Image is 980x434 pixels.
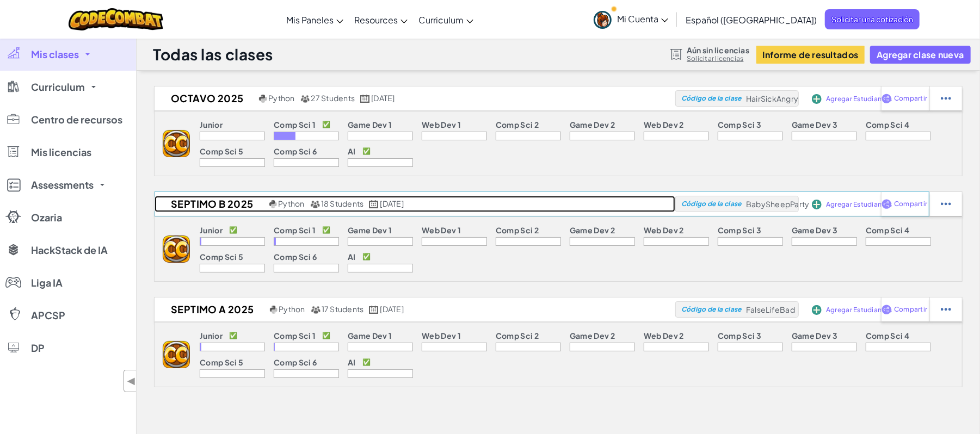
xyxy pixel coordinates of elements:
[413,5,479,34] a: Curriculum
[941,94,951,103] img: IconStudentEllipsis.svg
[882,199,892,209] img: IconShare_Purple.svg
[681,306,742,313] span: Código de la clase
[155,196,267,212] h2: SEPTIMO B 2025
[882,94,892,103] img: IconShare_Purple.svg
[31,213,62,222] span: Ozaria
[281,5,349,34] a: Mis Paneles
[69,8,164,30] img: CodeCombat logo
[418,14,464,26] span: Curriculum
[274,147,317,156] p: Comp Sci 6
[31,180,94,190] span: Assessments
[826,96,892,102] span: Agregar Estudiantes
[321,199,364,208] span: 18 Students
[200,331,223,340] p: Junior
[941,199,951,209] img: IconStudentEllipsis.svg
[348,252,356,261] p: AI
[163,341,190,368] img: logo
[866,120,909,129] p: Comp Sci 4
[644,331,684,340] p: Web Dev 2
[894,95,927,102] span: Compartir
[200,226,223,234] p: Junior
[369,200,379,208] img: calendar.svg
[496,331,539,340] p: Comp Sci 2
[686,14,817,26] span: Español ([GEOGRAPHIC_DATA])
[362,252,371,261] p: ✅
[360,95,370,103] img: calendar.svg
[163,130,190,157] img: logo
[826,201,892,208] span: Agregar Estudiantes
[369,306,379,314] img: calendar.svg
[200,147,243,156] p: Comp Sci 5
[570,226,615,234] p: Game Dev 2
[155,90,675,107] a: OCTAVO 2025 Python 27 Students [DATE]
[274,120,316,129] p: Comp Sci 1
[746,305,795,314] span: FalseLifeBad
[746,199,810,209] span: BabySheepParty
[259,95,267,103] img: python.png
[354,14,398,26] span: Resources
[155,196,675,212] a: SEPTIMO B 2025 Python 18 Students [DATE]
[812,94,822,104] img: IconAddStudents.svg
[155,301,675,318] a: SEPTIMO A 2025 Python 17 Students [DATE]
[155,301,267,318] h2: SEPTIMO A 2025
[268,93,294,103] span: Python
[617,13,668,24] span: Mi Cuenta
[812,200,822,209] img: IconAddStudents.svg
[311,306,320,314] img: MultipleUsers.png
[270,306,278,314] img: python.png
[882,305,892,314] img: IconShare_Purple.svg
[380,199,404,208] span: [DATE]
[31,82,85,92] span: Curriculum
[286,14,334,26] span: Mis Paneles
[349,5,413,34] a: Resources
[371,93,395,103] span: [DATE]
[31,245,108,255] span: HackStack de IA
[422,120,461,129] p: Web Dev 1
[155,90,256,107] h2: OCTAVO 2025
[348,226,392,234] p: Game Dev 1
[941,305,951,314] img: IconStudentEllipsis.svg
[153,44,273,65] h1: Todas las clases
[812,305,822,315] img: IconAddStudents.svg
[826,307,892,313] span: Agregar Estudiantes
[792,331,837,340] p: Game Dev 3
[322,226,330,234] p: ✅
[200,358,243,367] p: Comp Sci 5
[681,201,742,207] span: Código de la clase
[274,252,317,261] p: Comp Sci 6
[687,46,749,54] span: Aún sin licencias
[348,120,392,129] p: Game Dev 1
[644,226,684,234] p: Web Dev 2
[422,331,461,340] p: Web Dev 1
[362,358,371,367] p: ✅
[894,306,927,313] span: Compartir
[825,9,920,29] a: Solicitar una cotización
[274,226,316,234] p: Comp Sci 1
[311,93,355,103] span: 27 Students
[718,120,761,129] p: Comp Sci 3
[31,147,91,157] span: Mis licencias
[756,46,865,64] a: Informe de resultados
[348,147,356,156] p: AI
[746,94,798,103] span: HairSickAngry
[380,304,404,314] span: [DATE]
[269,200,278,208] img: python.png
[496,120,539,129] p: Comp Sci 2
[718,226,761,234] p: Comp Sci 3
[274,331,316,340] p: Comp Sci 1
[31,278,63,288] span: Liga IA
[594,11,612,29] img: avatar
[300,95,310,103] img: MultipleUsers.png
[422,226,461,234] p: Web Dev 1
[31,115,122,125] span: Centro de recursos
[127,373,136,389] span: ◀
[274,358,317,367] p: Comp Sci 6
[279,304,305,314] span: Python
[229,226,237,234] p: ✅
[866,331,909,340] p: Comp Sci 4
[31,49,79,59] span: Mis clases
[866,226,909,234] p: Comp Sci 4
[322,304,364,314] span: 17 Students
[588,2,674,36] a: Mi Cuenta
